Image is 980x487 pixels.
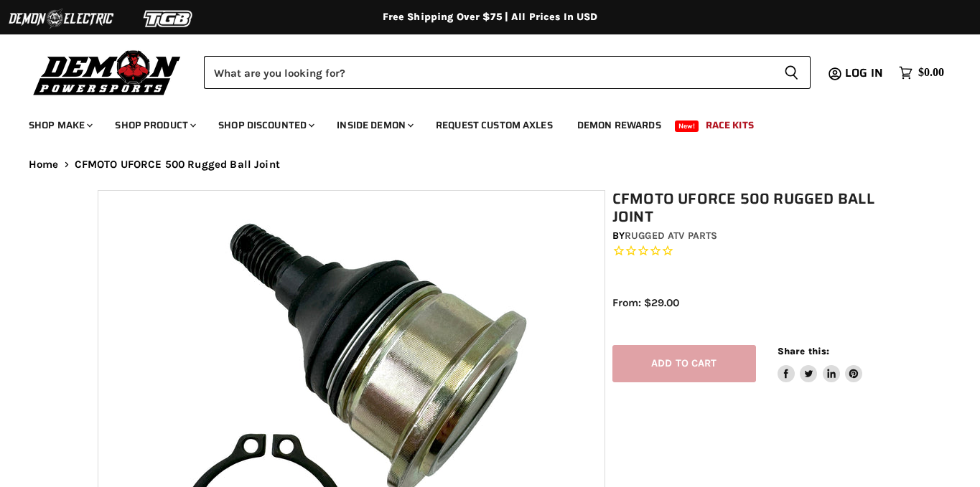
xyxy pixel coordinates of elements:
[204,56,811,89] form: Product
[839,67,892,80] a: Log in
[115,5,223,32] img: TGB Logo 2
[29,159,59,171] a: Home
[566,110,672,140] a: Demon Rewards
[104,110,205,140] a: Shop Product
[75,159,280,171] span: CFMOTO UFORCE 500 Rugged Ball Joint
[773,56,811,89] button: Search
[18,105,941,140] ul: Main menu
[675,120,699,132] span: New!
[425,110,564,140] a: Request Custom Axles
[918,66,944,80] span: $0.00
[29,47,186,98] img: Demon Powersports
[7,5,115,32] img: Demon Electric Logo 2
[778,346,829,356] span: Share this:
[695,110,765,140] a: Race Kits
[892,62,951,83] a: $0.00
[845,64,883,82] span: Log in
[625,230,717,242] a: Rugged ATV Parts
[18,110,101,140] a: Shop Make
[207,110,323,140] a: Shop Discounted
[612,190,890,226] h1: CFMOTO UFORCE 500 Rugged Ball Joint
[612,296,679,309] span: From: $29.00
[326,110,422,140] a: Inside Demon
[612,244,890,259] span: Rated 0.0 out of 5 stars 0 reviews
[778,345,863,383] aside: Share this:
[612,228,890,244] div: by
[204,56,773,89] input: Search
